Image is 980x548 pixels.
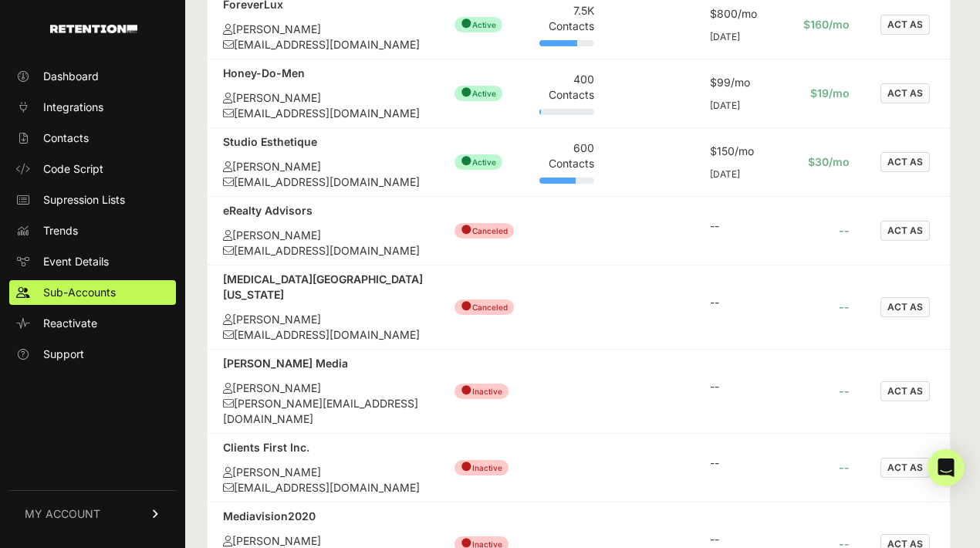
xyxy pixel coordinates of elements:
span: Support [43,347,84,362]
div: -- [710,379,764,394]
td: $19/mo [779,59,864,128]
div: [PERSON_NAME] [223,22,424,37]
div: [PERSON_NAME] Media [223,356,424,371]
div: Honey-Do-Men [223,66,424,81]
button: ACT AS [880,15,930,35]
span: Inactive [455,460,509,475]
div: -- [710,455,764,471]
span: ● [461,298,472,313]
span: ● [461,153,472,168]
div: [PERSON_NAME] [223,90,424,106]
span: ● [461,15,472,31]
div: [PERSON_NAME] [223,465,424,480]
a: Integrations [9,95,176,120]
span: Sub-Accounts [43,285,116,300]
div: Open Intercom Messenger [928,449,965,486]
span: Supression Lists [43,192,125,208]
div: 7.5K Contacts [539,3,593,34]
div: Mediavision2020 [223,509,424,524]
div: [PERSON_NAME] [223,228,424,243]
div: [PERSON_NAME] [223,312,424,327]
a: Sub-Accounts [9,280,176,305]
span: MY ACCOUNT [25,506,100,522]
div: $800/mo [710,6,764,22]
button: ACT AS [880,458,930,478]
span: Trends [43,223,78,238]
button: ACT AS [880,381,930,401]
a: Dashboard [9,64,176,89]
span: Active [455,154,502,170]
a: Trends [9,218,176,243]
img: Retention.com [50,25,137,33]
div: -- [710,532,764,547]
div: [EMAIL_ADDRESS][DOMAIN_NAME] [223,174,424,190]
div: [PERSON_NAME] [223,381,424,396]
span: Canceled [455,299,514,315]
div: [EMAIL_ADDRESS][DOMAIN_NAME] [223,243,424,259]
span: Dashboard [43,69,99,84]
div: [EMAIL_ADDRESS][DOMAIN_NAME] [223,106,424,121]
span: Event Details [43,254,109,269]
span: Code Script [43,161,103,177]
span: Inactive [455,384,509,399]
div: [DATE] [710,100,764,112]
div: [EMAIL_ADDRESS][DOMAIN_NAME] [223,37,424,52]
div: 600 Contacts [539,140,593,171]
td: -- [779,434,864,502]
button: ACT AS [880,221,930,241]
div: Plan Usage: 3% [539,109,593,115]
span: ● [461,222,472,237]
div: Plan Usage: 66% [539,178,593,184]
span: Integrations [43,100,103,115]
div: [PERSON_NAME][EMAIL_ADDRESS][DOMAIN_NAME] [223,396,424,427]
span: Reactivate [43,316,97,331]
a: Reactivate [9,311,176,336]
div: 400 Contacts [539,72,593,103]
span: Contacts [43,130,89,146]
div: [EMAIL_ADDRESS][DOMAIN_NAME] [223,327,424,343]
div: -- [710,218,764,234]
td: -- [779,350,864,434]
div: Plan Usage: 69% [539,40,593,46]
div: [DATE] [710,31,764,43]
a: Code Script [9,157,176,181]
span: Active [455,86,502,101]
div: $99/mo [710,75,764,90]
div: -- [710,295,764,310]
div: $150/mo [710,144,764,159]
a: Event Details [9,249,176,274]
a: MY ACCOUNT [9,490,176,537]
div: [PERSON_NAME] [223,159,424,174]
a: Contacts [9,126,176,151]
div: Clients First Inc. [223,440,424,455]
span: ● [461,382,472,397]
button: ACT AS [880,152,930,172]
span: Canceled [455,223,514,238]
a: Support [9,342,176,367]
td: -- [779,266,864,350]
span: ● [461,84,472,100]
div: Studio Esthetique [223,134,424,150]
div: eRealty Advisors [223,203,424,218]
button: ACT AS [880,83,930,103]
div: [DATE] [710,168,764,181]
td: -- [779,197,864,266]
td: $30/mo [779,128,864,197]
button: ACT AS [880,297,930,317]
span: Active [455,17,502,32]
span: ● [461,458,472,474]
a: Supression Lists [9,188,176,212]
div: [MEDICAL_DATA][GEOGRAPHIC_DATA][US_STATE] [223,272,424,303]
div: [EMAIL_ADDRESS][DOMAIN_NAME] [223,480,424,496]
